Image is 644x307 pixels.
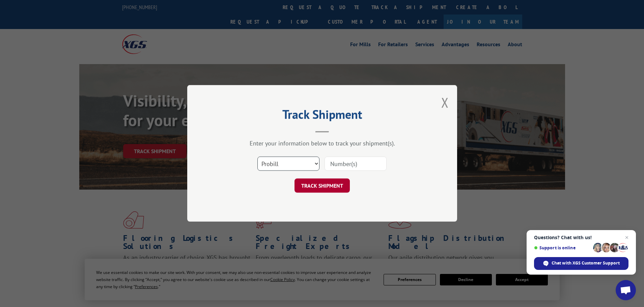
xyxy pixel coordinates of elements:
[623,233,631,242] span: Close chat
[534,257,628,270] div: Chat with XGS Customer Support
[534,235,628,240] span: Questions? Chat with us!
[221,110,423,122] h2: Track Shipment
[616,280,636,300] div: Open chat
[441,93,449,111] button: Close modal
[325,157,387,171] input: Number(s)
[534,245,591,250] span: Support is online
[552,260,620,266] span: Chat with XGS Customer Support
[295,179,350,193] button: TRACK SHIPMENT
[221,140,423,147] div: Enter your information below to track your shipment(s).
